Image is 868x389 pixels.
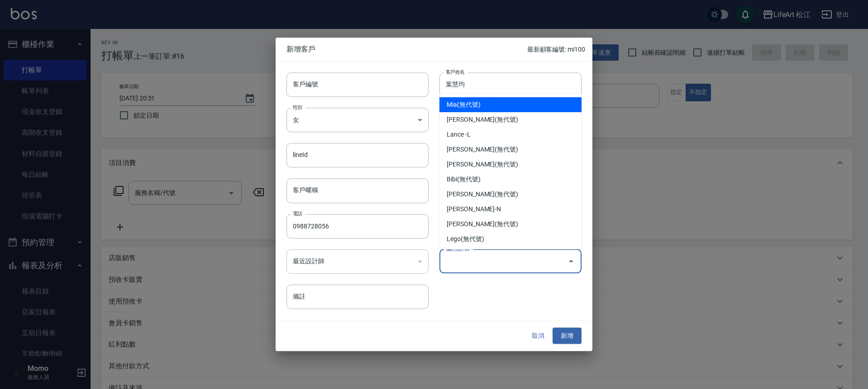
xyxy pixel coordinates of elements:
button: Close [564,254,578,269]
li: Leora(無代號) [439,247,582,261]
li: Lego(無代號) [439,232,582,247]
li: [PERSON_NAME](無代號) [439,142,582,157]
li: [PERSON_NAME](無代號) [439,157,582,172]
span: 新增客戶 [286,45,527,54]
button: 取消 [524,327,553,344]
label: 電話 [293,210,302,217]
li: Lance -L [439,127,582,142]
button: 新增 [553,327,582,344]
li: [PERSON_NAME]-N [439,202,582,217]
div: 女 [286,108,429,132]
li: Bibi(無代號) [439,172,582,187]
li: Mia(無代號) [439,97,582,112]
label: 客戶姓名 [446,68,465,75]
p: 最新顧客編號: mi100 [527,45,585,54]
li: [PERSON_NAME](無代號) [439,187,582,202]
label: 性別 [293,104,302,110]
label: 偏好設計師 [446,245,469,252]
li: [PERSON_NAME](無代號) [439,112,582,127]
li: [PERSON_NAME](無代號) [439,217,582,232]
